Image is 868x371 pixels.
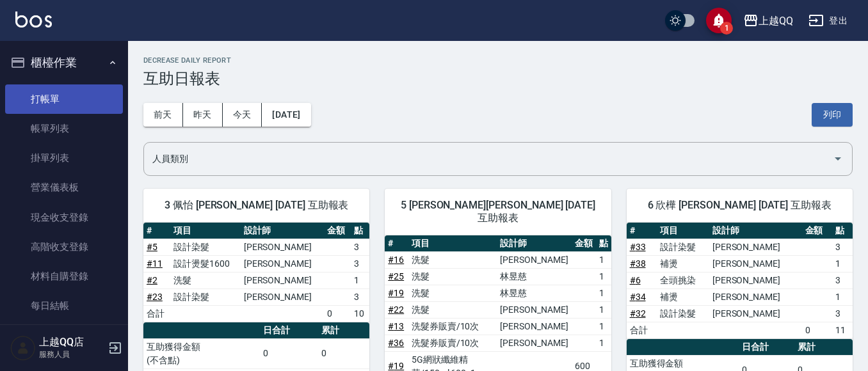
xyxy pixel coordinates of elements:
[738,8,798,34] button: 上越QQ
[388,255,404,265] a: #16
[400,199,595,225] span: 5 [PERSON_NAME][PERSON_NAME] [DATE] 互助報表
[596,235,611,252] th: 點
[832,288,853,305] td: 1
[408,268,497,285] td: 洗髮
[709,255,802,272] td: [PERSON_NAME]
[143,223,369,322] table: a dense table
[183,103,223,127] button: 昨天
[5,232,123,262] a: 高階收支登錄
[15,12,52,28] img: Logo
[170,272,240,288] td: 洗髮
[143,223,170,239] th: #
[497,285,571,301] td: 林昱慈
[324,223,351,239] th: 金額
[5,84,123,114] a: 打帳單
[802,223,832,239] th: 金額
[147,292,163,302] a: #23
[828,148,848,169] button: Open
[832,305,853,322] td: 3
[5,114,123,143] a: 帳單列表
[739,339,795,356] th: 日合計
[170,255,240,272] td: 設計燙髮1600
[657,305,709,322] td: 設計染髮
[408,235,497,252] th: 項目
[351,239,369,255] td: 3
[143,70,853,88] h3: 互助日報表
[147,275,157,285] a: #2
[596,301,611,318] td: 1
[657,223,709,239] th: 項目
[497,251,571,268] td: [PERSON_NAME]
[318,338,369,368] td: 0
[642,199,837,212] span: 6 欣樺 [PERSON_NAME] [DATE] 互助報表
[630,258,646,269] a: #38
[147,242,157,252] a: #5
[630,308,646,319] a: #32
[627,223,853,339] table: a dense table
[170,239,240,255] td: 設計染髮
[759,13,793,29] div: 上越QQ
[706,8,732,33] button: save
[596,335,611,351] td: 1
[170,288,240,305] td: 設計染髮
[351,255,369,272] td: 3
[709,239,802,255] td: [PERSON_NAME]
[351,272,369,288] td: 1
[241,255,324,272] td: [PERSON_NAME]
[657,272,709,288] td: 全頭挑染
[241,272,324,288] td: [PERSON_NAME]
[802,322,832,338] td: 0
[385,235,408,252] th: #
[657,239,709,255] td: 設計染髮
[388,288,404,298] a: #19
[408,318,497,335] td: 洗髮券販賣/10次
[709,288,802,305] td: [PERSON_NAME]
[596,318,611,335] td: 1
[5,321,123,351] a: 排班表
[351,305,369,322] td: 10
[143,338,260,368] td: 互助獲得金額 (不含點)
[170,223,240,239] th: 項目
[709,223,802,239] th: 設計師
[627,322,657,338] td: 合計
[596,268,611,285] td: 1
[630,242,646,252] a: #33
[5,291,123,320] a: 每日結帳
[572,235,596,252] th: 金額
[832,272,853,288] td: 3
[241,239,324,255] td: [PERSON_NAME]
[149,148,828,170] input: 人員名稱
[143,103,183,127] button: 前天
[709,272,802,288] td: [PERSON_NAME]
[5,46,123,79] button: 櫃檯作業
[39,336,104,349] h5: 上越QQ店
[832,223,853,239] th: 點
[803,9,853,33] button: 登出
[388,321,404,331] a: #13
[657,288,709,305] td: 補燙
[241,223,324,239] th: 設計師
[832,239,853,255] td: 3
[408,285,497,301] td: 洗髮
[497,235,571,252] th: 設計師
[351,223,369,239] th: 點
[408,301,497,318] td: 洗髮
[794,339,853,356] th: 累計
[627,223,657,239] th: #
[241,288,324,305] td: [PERSON_NAME]
[5,173,123,202] a: 營業儀表板
[5,203,123,232] a: 現金收支登錄
[262,103,310,127] button: [DATE]
[630,275,641,285] a: #6
[408,251,497,268] td: 洗髮
[10,335,36,361] img: Person
[388,271,404,281] a: #25
[318,322,369,339] th: 累計
[351,288,369,305] td: 3
[388,361,404,371] a: #19
[832,322,853,338] td: 11
[260,338,318,368] td: 0
[147,258,163,269] a: #11
[812,103,853,127] button: 列印
[497,335,571,351] td: [PERSON_NAME]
